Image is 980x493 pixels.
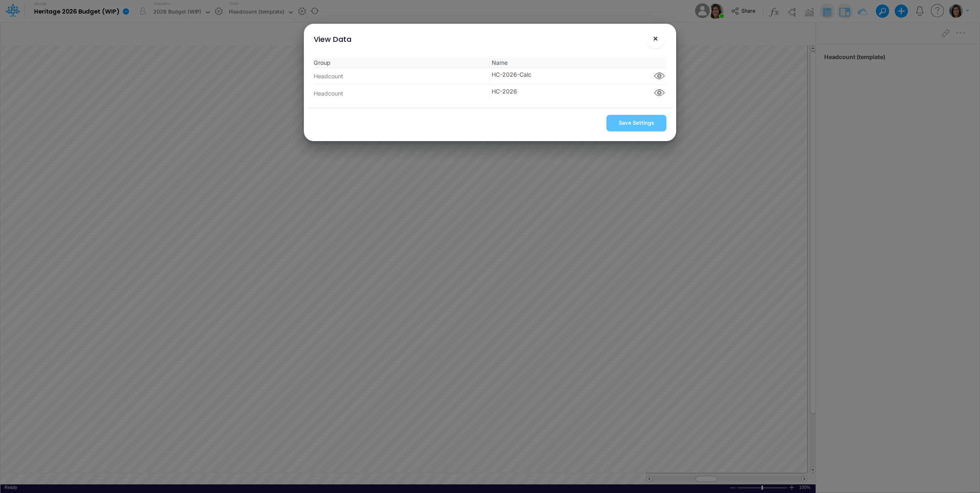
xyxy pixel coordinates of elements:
[314,85,666,101] li: Headcount HC-2026
[490,70,666,82] span: HC-2026-Calc
[314,72,490,80] span: Headcount
[490,58,666,67] span: Name
[314,89,490,98] span: Headcount
[314,58,490,67] span: Group
[314,68,666,85] li: Headcount HC-2026-Calc
[653,33,658,43] span: ×
[490,87,666,99] span: HC-2026
[314,34,351,45] div: View Data
[645,29,665,48] button: Close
